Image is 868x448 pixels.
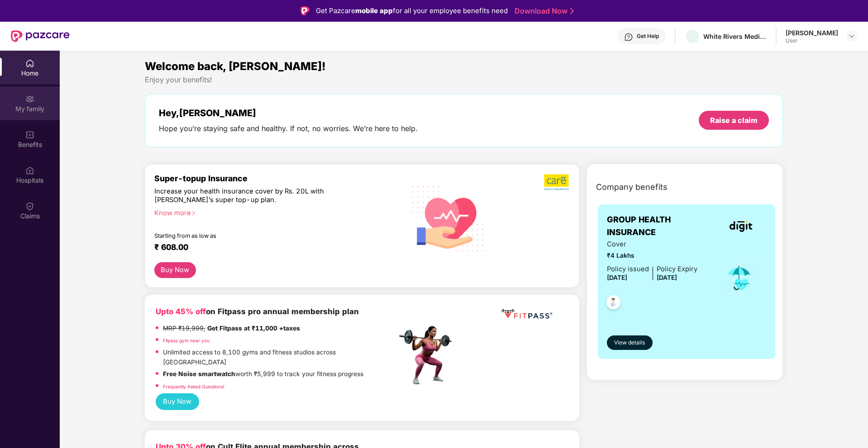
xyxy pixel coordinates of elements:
[154,262,196,278] button: Buy Now
[657,264,697,274] div: Policy Expiry
[607,213,715,239] span: GROUP HEALTH INSURANCE
[191,211,196,216] span: right
[355,6,393,15] strong: mobile app
[11,30,70,42] img: New Pazcare Logo
[163,325,205,332] del: MRP ₹19,999,
[25,130,34,139] img: svg+xml;base64,PHN2ZyBpZD0iQmVuZWZpdHMiIHhtbG5zPSJodHRwOi8vd3d3LnczLm9yZy8yMDAwL3N2ZyIgd2lkdGg9Ij...
[163,338,210,343] a: Fitpass gym near you
[607,251,697,261] span: ₹4 Lakhs
[154,187,358,205] div: Increase your health insurance cover by Rs. 20L with [PERSON_NAME]’s super top-up plan.
[614,339,645,347] span: View details
[637,33,659,40] div: Get Help
[786,37,838,44] div: User
[163,384,224,389] a: Frequently Asked Questions!
[163,369,363,379] p: worth ₹5,999 to track your fitness progress
[154,232,358,239] div: Starting from as low as
[156,393,199,410] button: Buy Now
[848,33,855,40] img: svg+xml;base64,PHN2ZyBpZD0iRHJvcGRvd24tMzJ4MzIiIHhtbG5zPSJodHRwOi8vd3d3LnczLm9yZy8yMDAwL3N2ZyIgd2...
[154,209,391,215] div: Know more
[596,181,668,193] span: Company benefits
[500,306,554,322] img: fppp.png
[624,33,633,42] img: svg+xml;base64,PHN2ZyBpZD0iSGVscC0zMngzMiIgeG1sbnM9Imh0dHA6Ly93d3cudzMub3JnLzIwMDAvc3ZnIiB3aWR0aD...
[725,263,754,293] img: icon
[657,274,677,281] span: [DATE]
[786,28,838,37] div: [PERSON_NAME]
[703,32,767,41] div: White Rivers Media Solutions Private Limited
[544,174,570,191] img: b5dec4f62d2307b9de63beb79f102df3.png
[607,335,653,350] button: View details
[25,202,34,211] img: svg+xml;base64,PHN2ZyBpZD0iQ2xhaW0iIHhtbG5zPSJodHRwOi8vd3d3LnczLm9yZy8yMDAwL3N2ZyIgd2lkdGg9IjIwIi...
[154,174,397,183] div: Super-topup Insurance
[156,307,359,316] b: on Fitpass pro annual membership plan
[730,221,752,232] img: insurerLogo
[159,124,418,133] div: Hope you’re staying safe and healthy. If not, no worries. We’re here to help.
[154,242,388,253] div: ₹ 608.00
[25,59,34,68] img: svg+xml;base64,PHN2ZyBpZD0iSG9tZSIgeG1sbnM9Imh0dHA6Ly93d3cudzMub3JnLzIwMDAvc3ZnIiB3aWR0aD0iMjAiIG...
[710,115,758,125] div: Raise a claim
[602,292,625,315] img: svg+xml;base64,PHN2ZyB4bWxucz0iaHR0cDovL3d3dy53My5vcmcvMjAwMC9zdmciIHdpZHRoPSI0OC45NDMiIGhlaWdodD...
[570,6,574,16] img: Stroke
[515,6,571,16] a: Download Now
[156,307,206,316] b: Upto 45% off
[316,5,508,16] div: Get Pazcare for all your employee benefits need
[163,348,396,367] p: Unlimited access to 8,100 gyms and fitness studios across [GEOGRAPHIC_DATA]
[607,239,697,250] span: Cover
[607,264,649,274] div: Policy issued
[207,325,300,332] strong: Get Fitpass at ₹11,000 +taxes
[25,94,34,104] img: svg+xml;base64,PHN2ZyB3aWR0aD0iMjAiIGhlaWdodD0iMjAiIHZpZXdCb3g9IjAgMCAyMCAyMCIgZmlsbD0ibm9uZSIgeG...
[163,370,235,377] strong: Free Noise smartwatch
[396,324,460,387] img: fpp.png
[405,174,491,262] img: svg+xml;base64,PHN2ZyB4bWxucz0iaHR0cDovL3d3dy53My5vcmcvMjAwMC9zdmciIHhtbG5zOnhsaW5rPSJodHRwOi8vd3...
[25,166,34,175] img: svg+xml;base64,PHN2ZyBpZD0iSG9zcGl0YWxzIiB4bWxucz0iaHR0cDovL3d3dy53My5vcmcvMjAwMC9zdmciIHdpZHRoPS...
[607,274,627,281] span: [DATE]
[159,108,418,118] div: Hey, [PERSON_NAME]
[145,75,783,85] div: Enjoy your benefits!
[145,60,326,73] span: Welcome back, [PERSON_NAME]!
[300,6,310,15] img: Logo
